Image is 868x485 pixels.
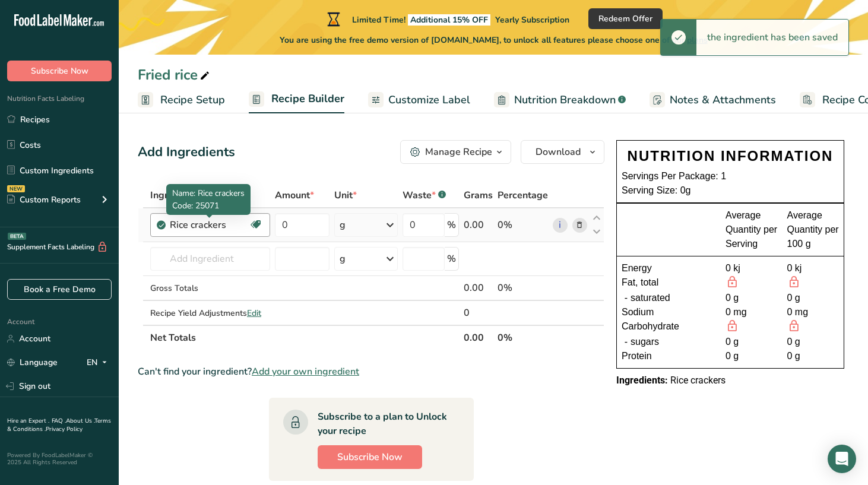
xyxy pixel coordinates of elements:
[150,188,200,202] span: Ingredient
[622,305,654,319] span: Sodium
[408,14,490,26] span: Additional 15% OFF
[425,145,492,159] div: Manage Recipe
[138,87,225,113] a: Recipe Setup
[726,208,778,251] div: Average Quantity per Serving
[787,291,840,305] div: 0 g
[494,87,626,113] a: Nutrition Breakdown
[252,364,359,379] span: Add your own ingredient
[334,188,357,202] span: Unit
[388,92,470,108] span: Customize Label
[31,65,88,77] span: Subscribe Now
[46,425,83,433] a: Privacy Policy
[325,12,569,26] div: Limited Time!
[7,185,25,192] div: NEW
[150,282,270,294] div: Gross Totals
[7,417,49,425] a: Hire an Expert .
[8,233,26,240] div: BETA
[160,92,225,108] span: Recipe Setup
[318,410,450,438] div: Subscribe to a plan to Unlock your recipe
[66,417,94,425] a: About Us .
[368,87,470,113] a: Customize Label
[553,218,568,233] a: i
[280,34,708,46] span: You are using the free demo version of [DOMAIN_NAME], to unlock all features please choose one of...
[726,349,778,363] div: 0 g
[464,188,493,202] span: Grams
[172,200,219,211] span: Code: 25071
[521,140,604,164] button: Download
[598,12,652,25] span: Redeem Offer
[337,450,403,464] span: Subscribe Now
[514,92,616,108] span: Nutrition Breakdown
[622,183,839,198] div: Serving Size: 0g
[616,375,668,386] span: Ingredients:
[622,291,631,305] div: -
[495,14,569,26] span: Yearly Subscription
[464,281,493,295] div: 0.00
[622,145,839,167] div: NUTRITION INFORMATION
[461,325,495,350] th: 0.00
[622,319,679,335] span: Carbohydrate
[787,305,840,319] div: 0 mg
[622,335,631,349] div: -
[631,291,670,305] span: saturated
[787,261,840,275] div: 0 kj
[464,306,493,320] div: 0
[172,188,245,199] span: Name: Rice crackers
[622,275,658,291] span: Fat, total
[650,87,776,113] a: Notes & Attachments
[498,188,548,202] span: Percentage
[495,325,550,350] th: 0%
[271,91,344,107] span: Recipe Builder
[170,218,249,232] div: Rice crackers
[318,445,422,469] button: Subscribe Now
[464,218,493,232] div: 0.00
[7,194,81,206] div: Custom Reports
[726,261,778,275] div: 0 kj
[670,92,776,108] span: Notes & Attachments
[498,281,548,295] div: 0%
[403,188,446,202] div: Waste
[275,188,314,202] span: Amount
[787,208,840,251] div: Average Quantity per 100 g
[7,61,112,81] button: Subscribe Now
[138,364,604,379] div: Can't find your ingredient?
[148,325,461,350] th: Net Totals
[726,291,778,305] div: 0 g
[631,335,659,349] span: sugars
[52,417,66,425] a: FAQ .
[828,445,856,473] div: Open Intercom Messenger
[787,335,840,349] div: 0 g
[138,64,212,85] div: Fried rice
[787,349,840,363] div: 0 g
[696,20,848,55] div: the ingredient has been saved
[726,305,778,319] div: 0 mg
[340,218,346,232] div: g
[7,352,58,373] a: Language
[622,349,652,363] span: Protein
[622,261,652,275] span: Energy
[150,247,270,271] input: Add Ingredient
[7,417,111,433] a: Terms & Conditions .
[7,279,112,300] a: Book a Free Demo
[249,85,344,114] a: Recipe Builder
[7,452,112,466] div: Powered By FoodLabelMaker © 2025 All Rights Reserved
[726,335,778,349] div: 0 g
[622,169,839,183] div: Servings Per Package: 1
[340,252,346,266] div: g
[588,8,663,29] button: Redeem Offer
[87,356,112,370] div: EN
[536,145,581,159] span: Download
[670,375,726,386] span: Rice crackers
[138,142,235,162] div: Add Ingredients
[400,140,511,164] button: Manage Recipe
[150,307,270,319] div: Recipe Yield Adjustments
[247,308,261,319] span: Edit
[498,218,548,232] div: 0%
